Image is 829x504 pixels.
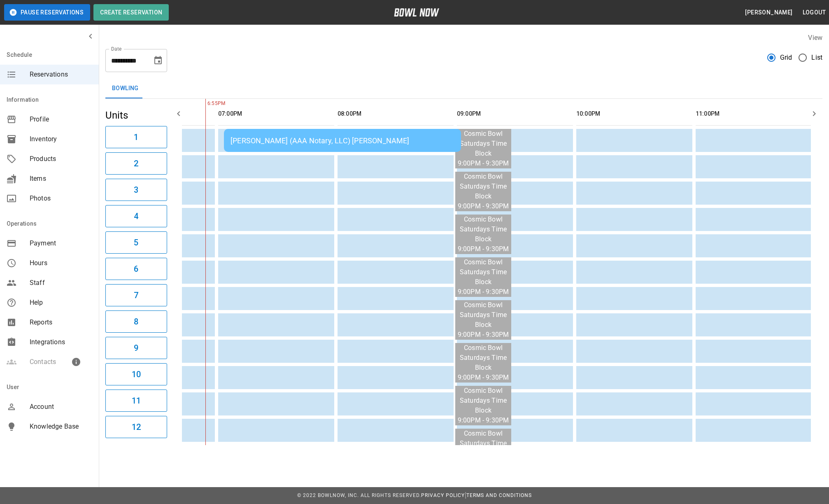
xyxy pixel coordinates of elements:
[30,317,92,327] span: Reports
[30,114,92,124] span: Profile
[466,492,532,498] a: Terms and Conditions
[105,310,167,333] button: 8
[134,262,138,275] h6: 6
[105,363,167,385] button: 10
[30,278,92,288] span: Staff
[105,231,167,254] button: 5
[297,492,421,498] span: © 2022 BowlNow, Inc. All Rights Reserved.
[30,337,92,347] span: Integrations
[134,236,138,249] h6: 5
[105,79,822,98] div: inventory tabs
[811,53,822,63] span: List
[105,152,167,175] button: 2
[30,154,92,164] span: Products
[30,174,92,184] span: Items
[799,5,829,20] button: Logout
[105,205,167,227] button: 4
[105,126,167,148] button: 1
[205,100,207,108] span: 6:55PM
[134,157,138,170] h6: 2
[134,341,138,355] h6: 9
[780,53,792,63] span: Grid
[30,402,92,412] span: Account
[105,337,167,359] button: 9
[231,136,454,145] div: [PERSON_NAME] (AAA Notary, LLC) [PERSON_NAME]
[105,284,167,306] button: 7
[30,134,92,144] span: Inventory
[421,492,465,498] a: Privacy Policy
[4,4,90,21] button: Pause Reservations
[150,52,166,69] button: Choose date, selected date is Sep 27, 2025
[30,70,92,79] span: Reservations
[105,258,167,280] button: 6
[30,422,92,432] span: Knowledge Base
[105,179,167,201] button: 3
[30,194,92,203] span: Photos
[30,298,92,308] span: Help
[808,34,822,42] label: View
[30,258,92,268] span: Hours
[93,4,169,21] button: Create Reservation
[105,390,167,412] button: 11
[105,79,145,98] button: Bowling
[134,289,138,302] h6: 7
[132,394,141,407] h6: 11
[134,210,138,223] h6: 4
[132,420,141,434] h6: 12
[134,315,138,328] h6: 8
[742,5,796,20] button: [PERSON_NAME]
[134,183,138,196] h6: 3
[394,8,439,16] img: logo
[105,416,167,438] button: 12
[105,109,167,122] h5: Units
[132,368,141,381] h6: 10
[30,238,92,248] span: Payment
[134,131,138,144] h6: 1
